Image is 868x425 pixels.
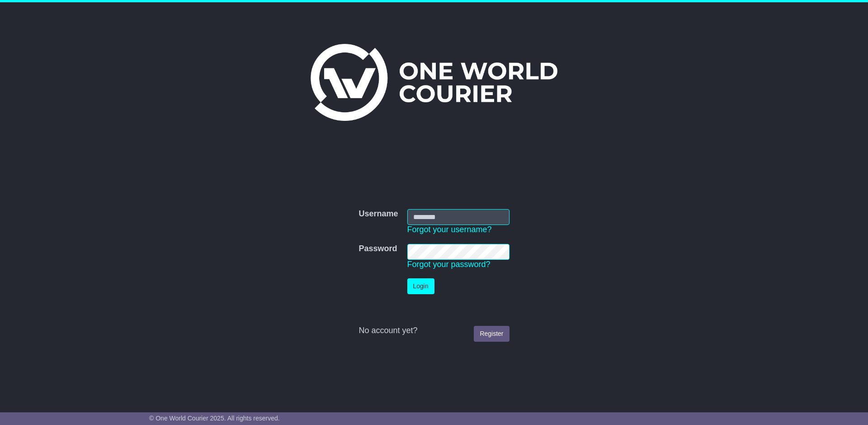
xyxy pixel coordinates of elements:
a: Forgot your username? [407,225,492,234]
label: Password [359,244,397,254]
button: Login [407,278,434,294]
div: No account yet? [359,326,509,336]
a: Forgot your password? [407,260,491,269]
a: Register [474,326,509,342]
label: Username [359,209,398,219]
span: © One World Courier 2025. All rights reserved. [149,415,280,422]
img: One World [311,44,557,121]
